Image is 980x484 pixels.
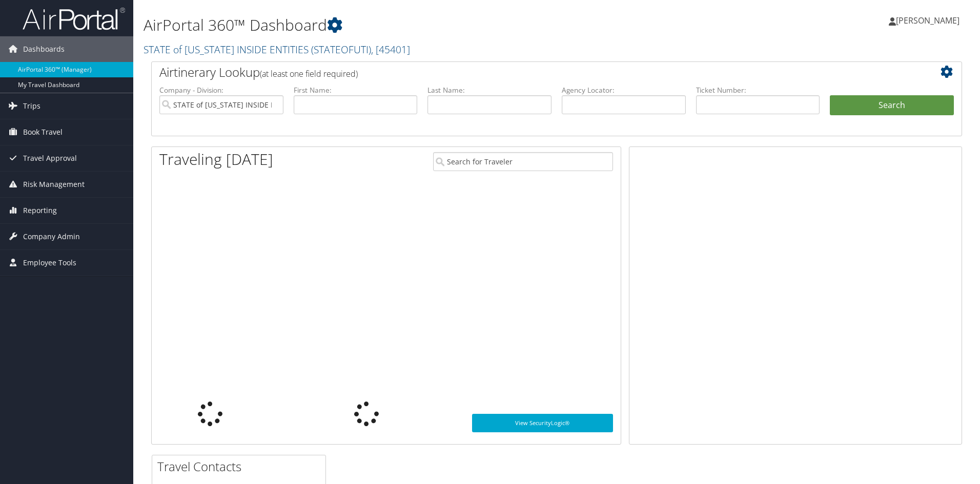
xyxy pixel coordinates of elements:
[371,43,410,56] span: , [ 45401 ]
[144,14,695,36] h1: AirPortal 360™ Dashboard
[159,149,273,170] h1: Traveling [DATE]
[157,458,325,475] h2: Travel Contacts
[23,198,57,223] span: Reporting
[294,85,418,95] label: First Name:
[23,224,80,249] span: Company Admin
[23,119,63,145] span: Book Travel
[23,7,125,31] img: airportal-logo.png
[159,85,283,95] label: Company - Division:
[159,64,886,81] h2: Airtinerary Lookup
[260,68,358,79] span: (at least one field required)
[23,36,65,62] span: Dashboards
[144,43,410,56] a: STATE of [US_STATE] INSIDE ENTITIES
[427,85,552,95] label: Last Name:
[889,5,970,36] a: [PERSON_NAME]
[311,43,371,56] span: ( STATEOFUTI )
[562,85,686,95] label: Agency Locator:
[23,145,77,171] span: Travel Approval
[23,172,85,197] span: Risk Management
[830,95,954,116] button: Search
[23,250,76,276] span: Employee Tools
[896,15,959,26] span: [PERSON_NAME]
[23,93,40,119] span: Trips
[696,85,820,95] label: Ticket Number:
[472,414,613,432] a: View SecurityLogic®
[433,152,613,171] input: Search for Traveler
